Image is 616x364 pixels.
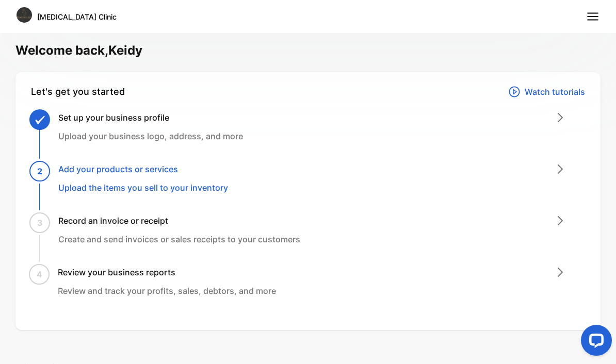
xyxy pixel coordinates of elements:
[58,130,243,142] p: Upload your business logo, address, and more
[37,217,43,229] span: 3
[31,85,125,99] div: Let's get you started
[58,214,300,227] h3: Record an invoice or receipt
[525,86,585,98] p: Watch tutorials
[58,181,228,194] p: Upload the items you sell to your inventory
[58,163,228,175] h3: Add your products or services
[37,165,42,177] span: 2
[508,85,585,99] a: Watch tutorials
[37,268,42,280] span: 4
[37,11,117,22] p: [MEDICAL_DATA] Clinic
[573,321,616,364] iframe: LiveChat chat widget
[58,233,300,245] p: Create and send invoices or sales receipts to your customers
[17,7,32,23] img: Logo
[58,111,243,124] h3: Set up your business profile
[58,285,276,297] p: Review and track your profits, sales, debtors, and more
[15,41,142,60] h1: Welcome back, Keidy
[58,266,276,278] h3: Review your business reports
